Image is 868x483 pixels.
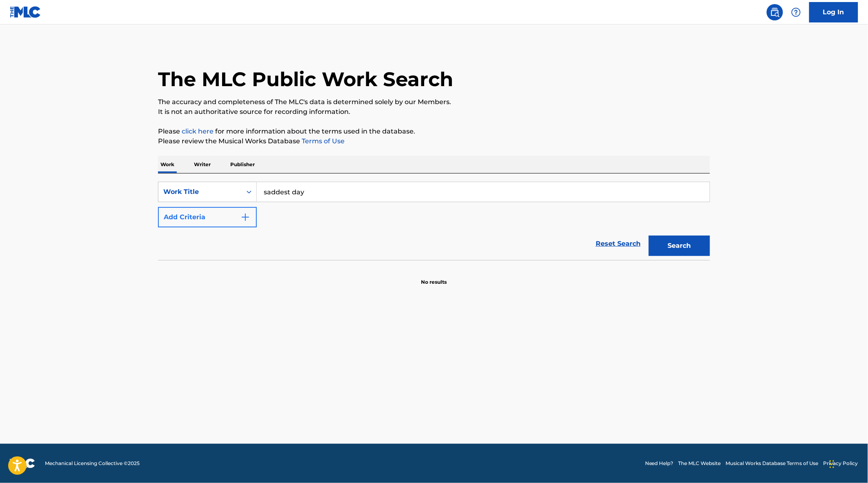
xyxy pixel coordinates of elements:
[649,236,710,256] button: Search
[158,97,710,107] p: The accuracy and completeness of The MLC's data is determined solely by our Members.
[45,460,140,467] span: Mechanical Licensing Collective © 2025
[791,7,801,17] img: help
[809,2,858,22] a: Log In
[240,212,250,222] img: 9d2ae6d4665cec9f34b9.svg
[163,187,237,197] div: Work Title
[300,137,345,145] a: Terms of Use
[182,127,214,135] a: click here
[158,182,710,260] form: Search Form
[679,460,721,467] a: The MLC Website
[645,460,674,467] a: Need Help?
[158,136,710,146] p: Please review the Musical Works Database
[823,460,858,467] a: Privacy Policy
[421,269,447,286] p: No results
[10,459,35,468] img: logo
[830,452,835,476] div: Drag
[788,4,804,20] div: Help
[592,235,645,253] a: Reset Search
[827,444,868,483] iframe: Chat Widget
[158,127,710,136] p: Please for more information about the terms used in the database.
[10,6,41,18] img: MLC Logo
[767,4,783,20] a: Public Search
[191,156,213,173] p: Writer
[770,7,780,17] img: search
[158,156,177,173] p: Work
[158,207,257,227] button: Add Criteria
[726,460,819,467] a: Musical Works Database Terms of Use
[158,107,710,117] p: It is not an authoritative source for recording information.
[158,67,453,91] h1: The MLC Public Work Search
[228,156,257,173] p: Publisher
